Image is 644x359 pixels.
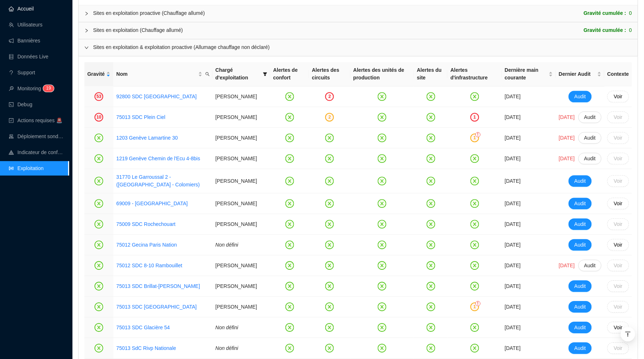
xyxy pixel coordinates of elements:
span: close-circle [427,302,435,311]
span: close-circle [378,177,386,185]
span: close-circle [285,133,294,142]
span: Audit [574,344,586,352]
span: Voir [614,155,623,162]
span: search [204,69,211,79]
th: Gravité [84,62,113,86]
span: Audit [574,93,586,100]
span: Sites en exploitation & exploitation proactive (Allumage chauffage non déclaré) [93,44,632,51]
a: 75013 SDC Brillat-[PERSON_NAME] [116,283,200,289]
div: Sites en exploitation (Chauffage allumé)Gravité cumulée :0 [79,22,638,39]
th: Alertes de confort [270,62,309,86]
span: close-circle [285,344,294,352]
td: [DATE] [502,128,556,148]
span: close-circle [378,133,386,142]
button: Voir [607,280,629,292]
span: 9 [49,86,51,91]
button: Audit [569,239,592,251]
span: Audit [574,177,586,185]
button: Audit [569,218,592,230]
td: [DATE] [502,86,556,107]
span: close-circle [325,154,334,163]
span: close-circle [95,220,103,228]
span: Audit [584,262,596,269]
a: notificationBannières [9,38,40,44]
span: close-circle [95,261,103,270]
span: Voir [614,262,623,269]
a: slidersExploitation [9,165,43,171]
div: 1 [471,133,479,142]
span: collapsed [84,11,89,16]
span: Dernière main courante [505,66,547,82]
a: 1203 Genève Lamartine 30 [116,134,178,142]
span: collapsed [84,28,89,33]
div: 2 [325,113,334,121]
span: close-circle [95,133,103,142]
button: Audit [578,111,602,123]
span: close-circle [95,282,103,290]
button: Voir [607,198,629,209]
span: close-circle [471,240,479,249]
span: Voir [614,303,623,311]
button: Voir [607,111,629,123]
span: close-circle [285,92,294,101]
button: Audit [569,322,592,333]
button: Audit [569,198,592,209]
a: 75013 SDC [GEOGRAPHIC_DATA] [116,304,197,310]
span: close-circle [95,154,103,163]
span: Non défini [216,242,238,248]
button: Audit [569,342,592,354]
span: close-circle [378,323,386,332]
th: Alertes des unités de production [351,62,414,86]
span: close-circle [471,261,479,270]
span: filter [262,65,269,83]
span: close-circle [427,344,435,352]
td: [DATE] [502,338,556,359]
span: close-circle [471,282,479,290]
a: questionSupport [9,70,35,75]
a: 75012 Gecina Paris Nation [116,241,177,249]
span: close-circle [325,220,334,228]
span: [DATE] [559,155,575,162]
span: Voir [614,344,623,352]
a: 75013 SDC Glacière 54 [116,324,170,331]
span: [PERSON_NAME] [216,114,257,120]
span: close-circle [285,220,294,228]
span: close-circle [285,199,294,208]
span: Actions requises 🚨 [17,117,62,123]
span: Audit [574,303,586,311]
div: 1 [471,113,479,121]
div: Sites en exploitation (Chauffage allumé) [93,26,183,34]
div: ! [476,132,481,137]
a: homeAccueil [9,6,34,12]
span: close-circle [427,177,435,185]
button: Voir [607,175,629,187]
span: [PERSON_NAME] [216,263,257,268]
span: close-circle [325,282,334,290]
a: 92800 SDC [GEOGRAPHIC_DATA] [116,94,197,99]
span: close-circle [285,113,294,121]
span: close-circle [471,177,479,185]
span: close-circle [325,261,334,270]
button: Audit [578,132,602,144]
a: 75013 SDC Plein Ciel [116,114,165,120]
td: [DATE] [502,107,556,128]
span: Gravité cumulée : [584,26,627,34]
span: Voir [614,200,623,207]
a: 75013 SDC Glacière 54 [116,325,170,330]
td: [DATE] [502,255,556,276]
span: close-circle [427,133,435,142]
a: 69009 - [GEOGRAPHIC_DATA] [116,201,188,206]
span: Non défini [216,345,238,351]
span: close-circle [325,177,334,185]
button: Audit [578,153,602,164]
button: Audit [578,260,602,271]
span: Voir [614,134,623,142]
button: Audit [569,301,592,313]
span: close-circle [471,92,479,101]
span: expanded [84,45,89,50]
a: 75012 SDC 8-10 Rambouillet [116,262,182,269]
button: Voir [607,91,629,102]
span: close-circle [95,199,103,208]
span: close-circle [378,92,386,101]
span: Audit [574,282,586,290]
